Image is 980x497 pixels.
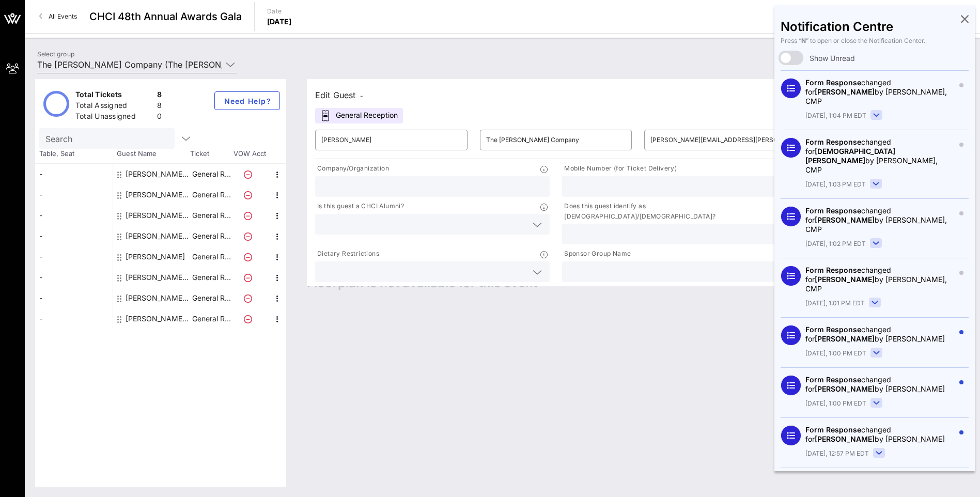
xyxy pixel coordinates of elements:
span: Form Response [805,325,861,334]
div: 0 [157,111,162,124]
span: Form Response [805,78,861,87]
span: [DATE], 1:04 PM EDT [805,111,866,120]
span: VOW Acct [231,149,268,159]
input: Email* [650,132,790,148]
div: changed for by [PERSON_NAME], CMP [805,266,954,293]
p: General R… [191,226,232,246]
div: Orlando Santiago, Jr. The J.M. Smucker Company [126,288,191,308]
div: - [35,267,113,288]
p: Sponsor Group Name [562,248,631,259]
div: Jocelyn Garay [126,246,185,267]
div: changed for by [PERSON_NAME] [805,325,954,344]
div: - [35,226,113,246]
span: [DATE], 1:00 PM EDT [805,349,866,358]
div: Ethan Dodd The J.M. Smucker Company [126,226,191,246]
span: [PERSON_NAME] [815,215,875,224]
label: Select group [37,50,74,58]
p: General R… [191,308,232,329]
div: Mike Madriaga The J.M. Smucker Company [126,267,191,288]
div: 8 [157,100,162,113]
span: Form Response [805,375,861,384]
span: [PERSON_NAME] [815,87,875,96]
div: 8 [157,89,162,102]
div: - [35,184,113,205]
div: Edit Guest [315,88,363,102]
div: changed for by [PERSON_NAME], CMP [805,206,954,234]
span: [DATE], 1:01 PM EDT [805,299,865,308]
b: N [801,37,806,44]
span: Table, Seat [35,149,113,159]
p: Mobile Number (for Ticket Delivery) [562,163,677,174]
div: - [35,205,113,226]
span: Need Help? [223,97,271,105]
p: General R… [191,246,232,267]
a: All Events [33,8,83,25]
p: Does this guest identify as [DEMOGRAPHIC_DATA]/[DEMOGRAPHIC_DATA]? [562,201,787,222]
div: Total Assigned [75,100,153,113]
p: Date [267,6,292,17]
span: [PERSON_NAME] [815,434,875,443]
input: Last Name* [486,132,626,148]
div: - [35,164,113,184]
div: - [35,288,113,308]
span: Form Response [805,425,861,434]
div: changed for by [PERSON_NAME] [805,425,954,444]
span: Ticket [190,149,231,159]
span: - [360,92,363,100]
span: All Events [49,12,77,20]
span: [DEMOGRAPHIC_DATA][PERSON_NAME] [805,147,895,165]
p: Dietary Restrictions [315,248,379,259]
div: Claudia Santiago The J.M. Smucker Company [126,205,191,226]
span: Guest Name [113,149,190,159]
span: [DATE], 12:57 PM EDT [805,449,869,458]
p: General R… [191,205,232,226]
div: changed for by [PERSON_NAME] [805,375,954,394]
div: Total Unassigned [75,111,153,124]
div: - [35,308,113,329]
div: Cameron Haas-Levin The J.M. Smucker Company [126,184,191,205]
p: [DATE] [267,17,292,27]
p: General R… [191,288,232,308]
div: Press “ ” to open or close the Notification Center. [781,36,969,45]
span: [DATE], 1:03 PM EDT [805,180,866,189]
div: Notification Centre [781,22,969,32]
span: Show Unread [810,53,855,63]
div: changed for by [PERSON_NAME], CMP [805,78,954,106]
p: General R… [191,164,232,184]
div: Seth Haas-Levin The J.M. Smucker Company [126,308,191,329]
button: Need Help? [214,91,280,110]
input: First Name* [321,132,461,148]
span: [PERSON_NAME] [815,384,875,393]
p: General R… [191,184,232,205]
span: CHCI 48th Annual Awards Gala [89,9,242,24]
span: Form Response [805,266,861,274]
p: Is this guest a CHCI Alumni? [315,201,404,212]
span: [PERSON_NAME] [815,275,875,284]
div: - [35,246,113,267]
p: Company/Organization [315,163,389,174]
span: [PERSON_NAME] [815,334,875,343]
span: [DATE], 1:02 PM EDT [805,239,866,248]
span: [DATE], 1:00 PM EDT [805,399,866,408]
div: Total Tickets [75,89,153,102]
span: Form Response [805,137,861,146]
div: General Reception [315,108,403,123]
span: Form Response [805,206,861,215]
div: changed for by [PERSON_NAME], CMP [805,137,954,175]
p: General R… [191,267,232,288]
div: Bryan Wilson The J.M. Smucker Company [126,164,191,184]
